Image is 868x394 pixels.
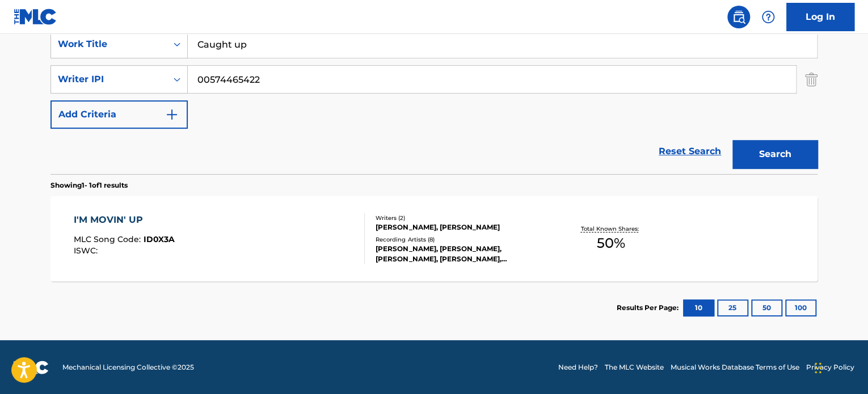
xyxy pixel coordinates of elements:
div: Writers ( 2 ) [376,214,547,222]
div: Writer IPI [58,73,160,86]
iframe: Chat Widget [811,340,868,394]
button: Add Criteria [50,100,188,129]
span: MLC Song Code : [74,234,144,244]
div: I'M MOVIN' UP [74,213,175,227]
a: The MLC Website [605,362,664,372]
p: Results Per Page: [617,303,681,313]
button: 50 [751,299,782,316]
button: 100 [785,299,816,316]
button: 10 [683,299,714,316]
img: help [761,10,775,24]
a: I'M MOVIN' UPMLC Song Code:ID0X3AISWC:Writers (2)[PERSON_NAME], [PERSON_NAME]Recording Artists (8... [50,196,818,281]
form: Search Form [50,30,818,174]
div: [PERSON_NAME], [PERSON_NAME] [376,222,547,232]
span: ISWC : [74,245,100,256]
p: Total Known Shares: [580,224,641,233]
div: Work Title [58,37,160,51]
button: Search [732,140,818,168]
span: 50 % [597,233,625,253]
button: 25 [717,299,748,316]
a: Musical Works Database Terms of Use [671,362,799,372]
a: Public Search [727,6,750,28]
img: 9d2ae6d4665cec9f34b9.svg [165,108,179,121]
img: MLC Logo [14,9,57,25]
img: search [732,10,745,24]
span: Mechanical Licensing Collective © 2025 [62,362,194,372]
div: [PERSON_NAME], [PERSON_NAME], [PERSON_NAME], [PERSON_NAME], [PERSON_NAME] [376,244,547,264]
div: Recording Artists ( 8 ) [376,235,547,244]
div: Help [757,6,779,28]
a: Privacy Policy [806,362,854,372]
img: Delete Criterion [805,65,818,94]
a: Reset Search [653,139,727,164]
span: ID0X3A [144,234,175,244]
p: Showing 1 - 1 of 1 results [50,180,128,190]
div: Drag [815,351,821,385]
a: Log In [786,3,854,31]
img: logo [14,361,49,374]
a: Need Help? [558,362,598,372]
